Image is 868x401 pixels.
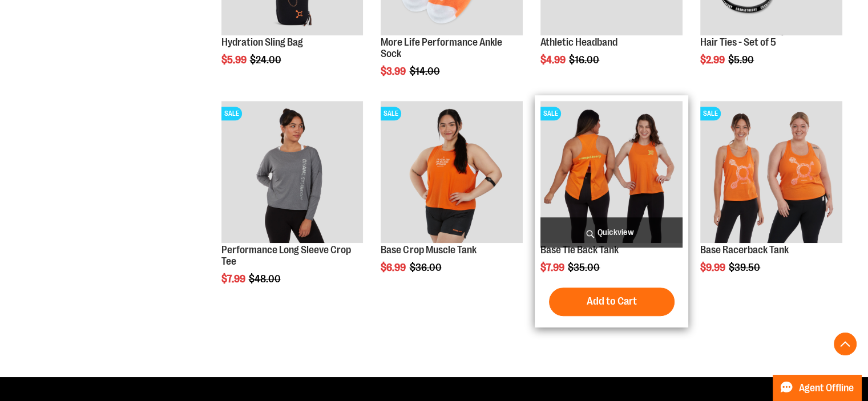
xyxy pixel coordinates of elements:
img: Product image for Base Tie Back Tank [540,101,683,243]
div: product [375,95,528,302]
span: SALE [381,107,401,120]
a: Product image for Base Tie Back TankSALE [540,101,683,245]
span: $4.99 [540,54,567,66]
span: SALE [221,107,242,120]
span: $6.99 [381,262,407,273]
div: product [695,95,848,302]
span: $35.00 [568,262,601,273]
span: $3.99 [381,66,407,77]
a: Athletic Headband [540,37,617,48]
span: $39.50 [729,262,762,273]
span: $9.99 [700,262,727,273]
button: Agent Offline [773,375,861,401]
span: $2.99 [700,54,726,66]
span: $24.00 [250,54,283,66]
a: Base Crop Muscle Tank [381,244,476,256]
span: $5.99 [221,54,248,66]
span: SALE [700,107,721,120]
span: SALE [540,107,561,120]
span: $16.00 [569,54,601,66]
img: Product image for Performance Long Sleeve Crop Tee [221,101,364,243]
a: Quickview [540,217,683,248]
span: Agent Offline [799,383,854,394]
div: product [535,95,688,327]
a: Performance Long Sleeve Crop Tee [221,244,351,267]
span: $7.99 [221,273,247,285]
a: Product image for Base Crop Muscle TankSALE [381,101,523,245]
a: Hydration Sling Bag [221,37,303,48]
span: $5.90 [728,54,756,66]
img: Product image for Base Racerback Tank [700,101,842,243]
a: More Life Performance Ankle Sock [381,37,502,59]
span: $7.99 [540,262,566,273]
a: Product image for Base Racerback TankSALE [700,101,842,245]
span: Add to Cart [587,295,637,307]
img: Product image for Base Crop Muscle Tank [381,101,523,243]
a: Hair Ties - Set of 5 [700,37,776,48]
span: $36.00 [409,262,443,273]
span: $48.00 [249,273,282,285]
div: product [216,95,369,313]
a: Product image for Performance Long Sleeve Crop TeeSALE [221,101,364,245]
button: Back To Top [834,333,857,355]
button: Add to Cart [549,287,675,316]
a: Base Racerback Tank [700,244,789,256]
span: $14.00 [409,66,441,77]
a: Base Tie Back Tank [540,244,619,256]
